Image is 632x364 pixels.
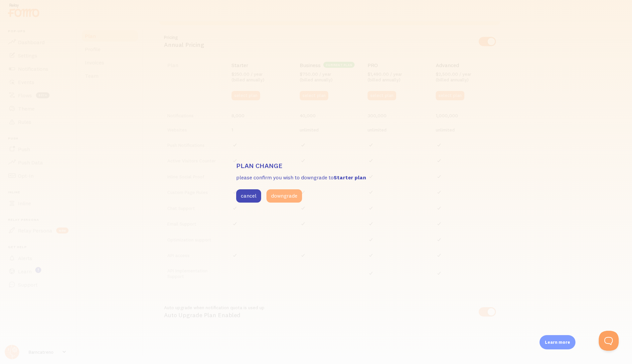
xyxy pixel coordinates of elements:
[599,331,619,351] iframe: Help Scout Beacon - Open
[236,189,261,203] button: cancel
[334,174,366,181] b: Starter plan
[545,339,570,345] p: Learn more
[540,335,575,349] div: Learn more
[236,161,396,170] h3: Plan change
[266,189,302,203] button: downgrade
[236,174,396,181] p: please confirm you wish to downgrade to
